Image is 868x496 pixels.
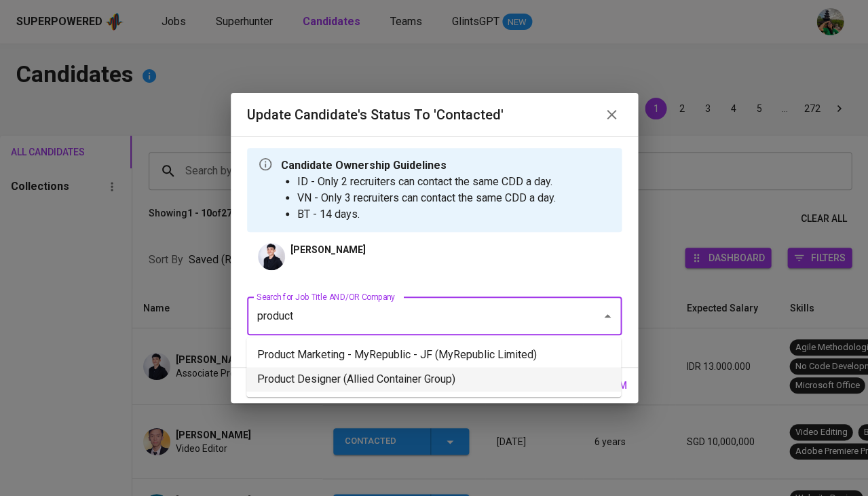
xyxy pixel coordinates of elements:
li: Product Marketing - MyRepublic - JF (MyRepublic Limited) [246,343,621,367]
p: Candidate Ownership Guidelines [281,157,556,174]
h6: Update Candidate's Status to 'Contacted' [247,104,504,126]
li: VN - Only 3 recruiters can contact the same CDD a day. [297,190,556,206]
img: 3e579fddac392dff4deb418d01172cfd.jpg [258,243,285,270]
button: Close [598,307,617,326]
p: [PERSON_NAME] [290,243,366,256]
li: BT - 14 days. [297,206,556,223]
li: Product Designer (Allied Container Group) [246,367,621,392]
li: ID - Only 2 recruiters can contact the same CDD a day. [297,174,556,190]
